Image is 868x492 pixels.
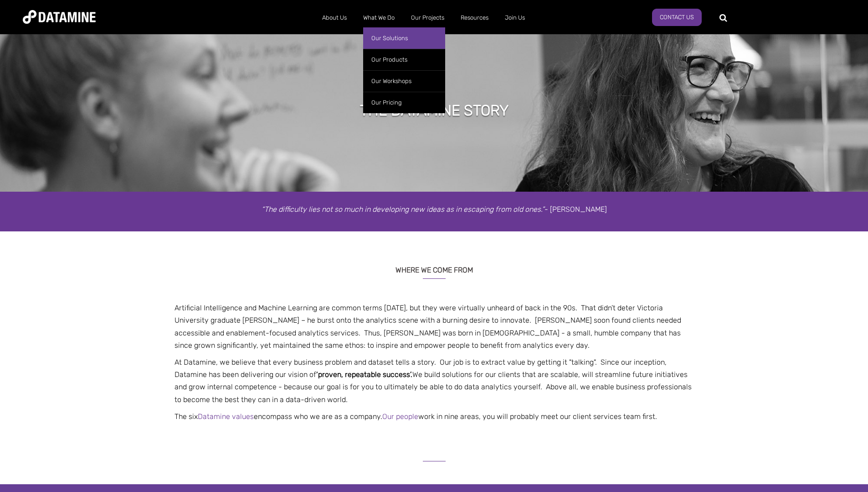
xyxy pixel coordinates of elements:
a: Contact Us [652,9,702,26]
a: Our people [382,412,418,421]
p: At Datamine, we believe that every business problem and dataset tells a story. Our job is to extr... [168,356,701,406]
a: Our Products [363,49,445,70]
p: - [PERSON_NAME] [168,203,701,215]
a: About Us [314,6,355,30]
h1: THE DATAMINE STORY [360,100,508,120]
a: Our Pricing [363,92,445,113]
em: “The difficulty lies not so much in developing new ideas as in escaping from old ones.” [262,205,544,214]
img: Datamine [23,10,96,24]
a: Join Us [497,6,533,30]
a: Resources [452,6,497,30]
p: The six encompass who we are as a company. work in nine areas, you will probably meet our client ... [168,410,701,423]
h3: WHERE WE COME FROM [168,254,701,279]
span: ‘proven, repeatable success’. [316,370,412,379]
a: What We Do [355,6,403,30]
a: Our Solutions [363,27,445,49]
p: Artificial Intelligence and Machine Learning are common terms [DATE], but they were virtually unh... [168,302,701,351]
a: Our Workshops [363,70,445,92]
a: Datamine values [198,412,254,421]
a: Our Projects [403,6,452,30]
